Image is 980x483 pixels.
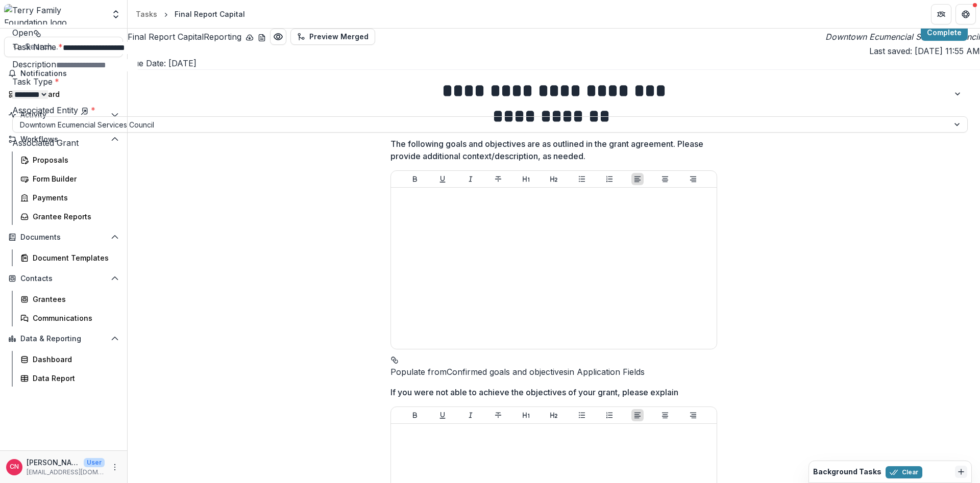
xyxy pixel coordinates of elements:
[4,4,105,24] img: Terry Family Foundation logo
[109,4,123,24] button: Open entity switcher
[955,4,976,24] button: Get Help
[12,105,95,115] label: Associated Entity
[12,28,33,38] span: Open
[132,7,249,21] nav: breadcrumb
[931,4,951,24] button: Partners
[886,466,922,478] button: Clear
[921,24,968,41] button: Complete
[12,59,56,69] label: Description
[175,9,245,19] div: Final Report Capital
[136,9,157,19] div: Tasks
[12,77,59,87] label: Task Type
[955,466,967,478] button: Dismiss
[12,42,63,52] label: Task Name
[813,468,881,476] h2: Background Tasks
[33,27,41,39] button: View dependent tasks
